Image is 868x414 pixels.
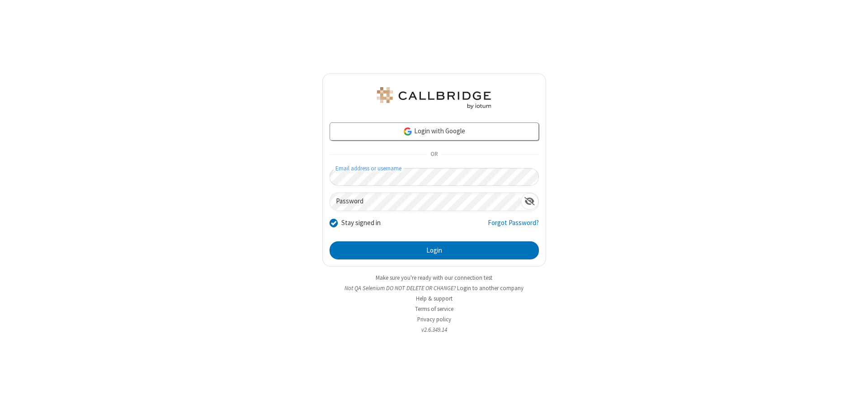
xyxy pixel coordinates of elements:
a: Forgot Password? [488,218,539,235]
a: Privacy policy [417,315,451,323]
li: Not QA Selenium DO NOT DELETE OR CHANGE? [322,284,546,292]
iframe: Chat [845,390,861,408]
a: Login with Google [330,122,539,141]
a: Make sure you're ready with our connection test [376,274,492,282]
button: Login to another company [457,284,524,292]
a: Terms of service [415,305,453,313]
li: v2.6.349.14 [322,325,546,334]
label: Stay signed in [341,218,381,228]
img: google-icon.png [403,127,413,136]
img: QA Selenium DO NOT DELETE OR CHANGE [375,87,493,109]
input: Email address or username [330,168,539,186]
button: Login [330,241,539,259]
div: Show password [521,193,538,210]
span: OR [427,148,441,161]
input: Password [330,193,521,211]
a: Help & support [416,295,453,302]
